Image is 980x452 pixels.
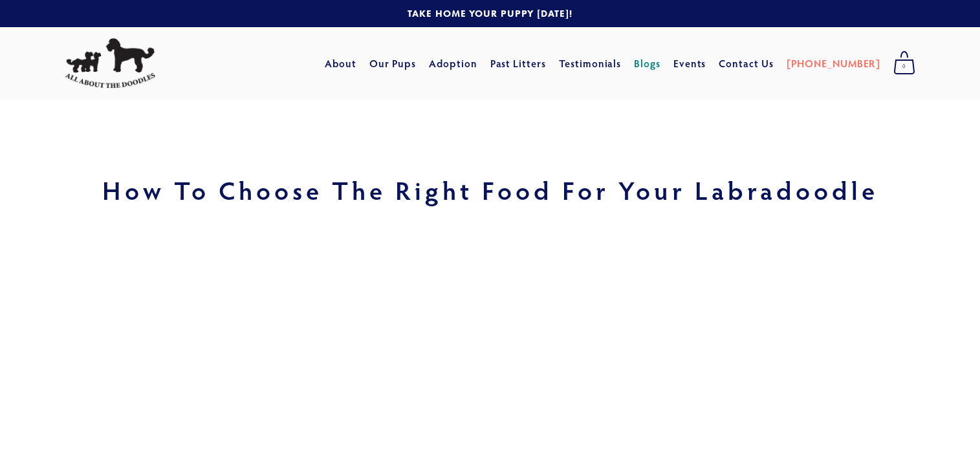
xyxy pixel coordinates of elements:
[887,47,922,80] a: 0 items in cart
[429,52,477,75] a: Adoption
[719,52,774,75] a: Contact Us
[65,177,915,203] h1: How to Choose the Right Food for Your Labradoodle
[893,58,915,75] span: 0
[673,52,706,75] a: Events
[65,38,155,89] img: All About The Doodles
[369,52,417,75] a: Our Pups
[787,52,880,75] a: [PHONE_NUMBER]
[634,52,660,75] a: Blogs
[559,52,622,75] a: Testimonials
[325,52,356,75] a: About
[490,56,547,70] a: Past Litters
